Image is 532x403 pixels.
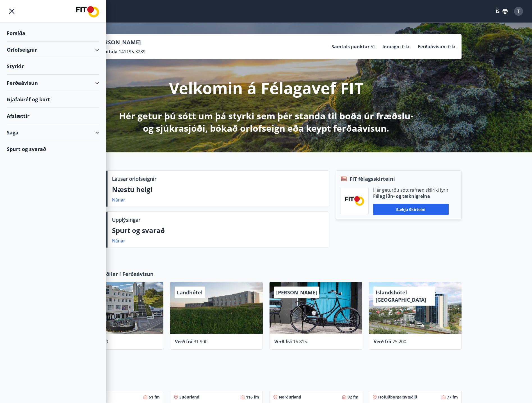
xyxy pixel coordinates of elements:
div: Gjafabréf og kort [7,91,99,108]
span: Norðurland [279,394,301,400]
span: 0 kr. [448,43,457,50]
div: Saga [7,124,99,141]
span: 77 fm [447,394,458,400]
span: 25.200 [392,338,406,345]
span: 116 fm [246,394,259,400]
p: Næstu helgi [112,185,324,194]
p: Velkomin á Félagavef FIT [169,77,363,99]
p: Samtals punktar [332,43,369,50]
div: Ferðaávísun [7,75,99,91]
p: Félag iðn- og tæknigreina [373,193,449,199]
span: Höfuðborgarsvæðið [378,394,417,400]
a: Nánar [112,197,125,203]
span: Verð frá [175,338,193,345]
button: menu [7,6,17,16]
p: Hér getur þú sótt um þá styrki sem þér standa til boða úr fræðslu- og sjúkrasjóði, bókað orlofsei... [118,110,414,134]
img: union_logo [76,6,99,17]
a: Nánar [112,238,125,244]
p: Kennitala [95,49,118,55]
p: Ferðaávísun : [418,43,447,50]
div: Forsíða [7,25,99,42]
span: 141195-3289 [119,49,145,55]
span: 52 [371,43,376,50]
img: FPQVkF9lTnNbbaRSFyT17YYeljoOGk5m51IhT0bO.png [345,196,364,205]
p: [PERSON_NAME] [95,38,145,46]
div: Styrkir [7,58,99,75]
span: [PERSON_NAME] [276,289,317,296]
div: Afslættir [7,108,99,124]
div: Spurt og svarað [7,141,99,157]
span: Verð frá [274,338,292,345]
button: ÍS [493,6,511,16]
p: Hér geturðu sótt rafræn skilríki fyrir [373,187,449,193]
span: 15.815 [293,338,307,345]
span: FIT félagsskírteini [350,175,395,182]
span: Íslandshótel [GEOGRAPHIC_DATA] [376,289,426,303]
span: T [517,8,520,14]
span: 51 fm [149,394,160,400]
button: T [512,4,525,18]
p: Inneign : [382,43,401,50]
p: Upplýsingar [112,216,140,223]
p: Lausar orlofseignir [112,175,156,182]
span: 0 kr. [402,43,411,50]
span: 31.900 [194,338,207,345]
button: Sækja skírteini [373,204,449,215]
span: Suðurland [179,394,199,400]
span: 92 fm [348,394,359,400]
div: Orlofseignir [7,42,99,58]
p: Spurt og svarað [112,226,324,235]
span: Samstarfsaðilar í Ferðaávísun [77,270,154,278]
span: Verð frá [374,338,391,345]
span: Landhótel [177,289,203,296]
